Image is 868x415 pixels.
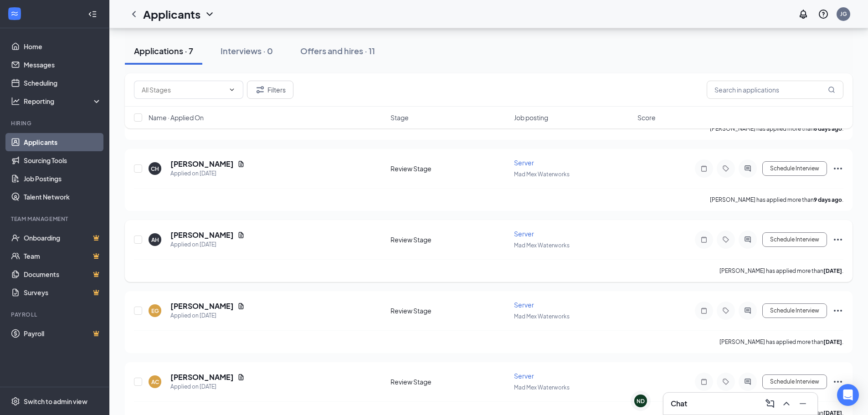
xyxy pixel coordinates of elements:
svg: Document [237,374,245,381]
svg: Document [237,231,245,239]
svg: ActiveChat [742,236,753,243]
button: ComposeMessage [763,396,777,411]
div: Review Stage [390,306,508,315]
a: Scheduling [24,74,102,92]
div: Applied on [DATE] [170,240,245,249]
svg: ChevronDown [228,86,236,93]
svg: Document [237,160,245,168]
svg: Analysis [11,97,20,106]
a: Sourcing Tools [24,151,102,169]
div: Offers and hires · 11 [300,45,375,56]
div: EG [151,307,159,315]
span: Server [514,230,534,238]
div: Applied on [DATE] [170,382,245,391]
div: Review Stage [390,235,508,244]
button: Schedule Interview [762,374,827,389]
a: OnboardingCrown [24,229,102,247]
b: [DATE] [823,267,842,274]
div: Review Stage [390,164,508,173]
svg: Note [699,378,709,385]
svg: ChevronDown [204,9,215,20]
div: AC [151,378,159,386]
div: Applied on [DATE] [170,169,245,178]
a: SurveysCrown [24,283,102,302]
b: 9 days ago [814,196,842,203]
h5: [PERSON_NAME] [170,230,234,240]
a: TeamCrown [24,247,102,265]
span: Mad Mex Waterworks [514,313,570,320]
div: Review Stage [390,377,508,386]
p: [PERSON_NAME] has applied more than . [719,267,843,275]
div: CH [151,165,159,173]
div: Applications · 7 [134,45,193,56]
svg: Note [699,307,709,314]
svg: Tag [720,236,731,243]
span: Mad Mex Waterworks [514,171,570,178]
span: Stage [390,113,409,122]
button: Schedule Interview [762,303,827,318]
a: Applicants [24,133,102,151]
svg: Ellipses [832,305,843,316]
b: [DATE] [823,338,842,345]
div: JG [840,10,847,18]
svg: ChevronLeft [128,9,139,20]
svg: Tag [720,378,731,385]
svg: Ellipses [832,234,843,245]
svg: Collapse [88,10,97,19]
span: Server [514,159,534,167]
svg: Tag [720,165,731,172]
a: Home [24,37,102,56]
span: Mad Mex Waterworks [514,242,570,249]
span: Score [637,113,656,122]
svg: Minimize [797,398,808,409]
h5: [PERSON_NAME] [170,159,234,169]
svg: ActiveChat [742,165,753,172]
div: Payroll [11,311,100,318]
p: [PERSON_NAME] has applied more than . [719,338,843,346]
button: ChevronUp [779,396,794,411]
button: Schedule Interview [762,161,827,176]
div: ND [637,397,645,405]
div: Hiring [11,119,100,127]
div: Applied on [DATE] [170,311,245,320]
div: Team Management [11,215,100,223]
a: DocumentsCrown [24,265,102,283]
h3: Chat [671,399,687,409]
div: Open Intercom Messenger [837,384,859,406]
svg: Note [699,165,709,172]
svg: Tag [720,307,731,314]
svg: ComposeMessage [765,398,776,409]
input: All Stages [142,85,225,95]
svg: QuestionInfo [818,9,829,20]
svg: ChevronUp [781,398,792,409]
span: Job posting [514,113,548,122]
svg: Document [237,302,245,310]
h5: [PERSON_NAME] [170,301,234,311]
button: Filter Filters [247,81,293,99]
button: Schedule Interview [762,232,827,247]
span: Server [514,301,534,309]
span: Name · Applied On [149,113,204,122]
span: Mad Mex Waterworks [514,384,570,391]
a: Messages [24,56,102,74]
svg: ActiveChat [742,378,753,385]
svg: ActiveChat [742,307,753,314]
button: Minimize [796,396,810,411]
span: Server [514,372,534,380]
svg: Settings [11,397,20,406]
a: PayrollCrown [24,324,102,343]
svg: Notifications [798,9,809,20]
a: Job Postings [24,169,102,188]
h5: [PERSON_NAME] [170,372,234,382]
div: AH [151,236,159,244]
svg: MagnifyingGlass [828,86,835,93]
a: Talent Network [24,188,102,206]
div: Interviews · 0 [221,45,273,56]
svg: WorkstreamLogo [10,9,19,18]
input: Search in applications [707,81,843,99]
div: Reporting [24,97,102,106]
svg: Ellipses [832,376,843,387]
p: [PERSON_NAME] has applied more than . [710,196,843,204]
svg: Filter [255,84,266,95]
